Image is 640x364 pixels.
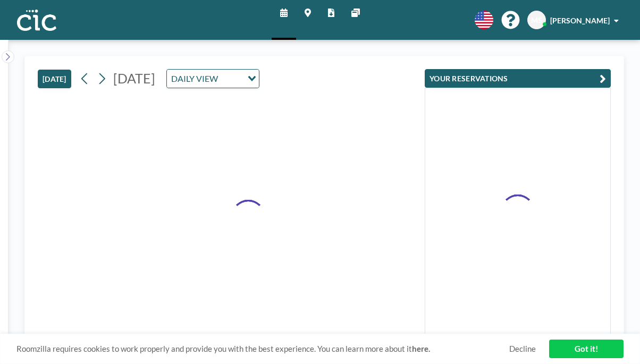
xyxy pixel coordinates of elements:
span: MS [531,15,542,25]
input: Search for option [221,72,241,86]
button: YOUR RESERVATIONS [425,69,611,88]
button: [DATE] [38,70,71,88]
span: [PERSON_NAME] [550,16,610,25]
img: organization-logo [17,10,56,31]
a: here. [412,344,430,353]
a: Decline [509,344,536,354]
a: Got it! [549,340,624,358]
span: [DATE] [113,70,155,86]
span: DAILY VIEW [169,72,220,86]
span: Roomzilla requires cookies to work properly and provide you with the best experience. You can lea... [16,344,509,354]
div: Search for option [167,70,259,88]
